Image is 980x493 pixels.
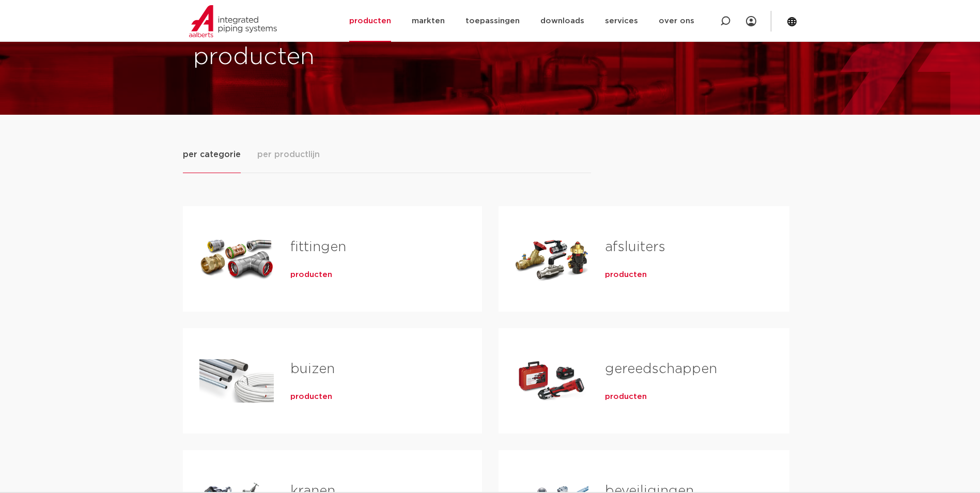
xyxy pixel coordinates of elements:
[605,270,647,280] a: producten
[605,362,717,376] a: gereedschappen
[183,148,241,161] span: per categorie
[605,240,665,254] a: afsluiters
[193,41,485,74] h1: producten
[290,270,332,280] a: producten
[605,392,647,402] a: producten
[290,240,346,254] a: fittingen
[290,392,332,402] a: producten
[290,362,335,376] a: buizen
[257,148,320,161] span: per productlijn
